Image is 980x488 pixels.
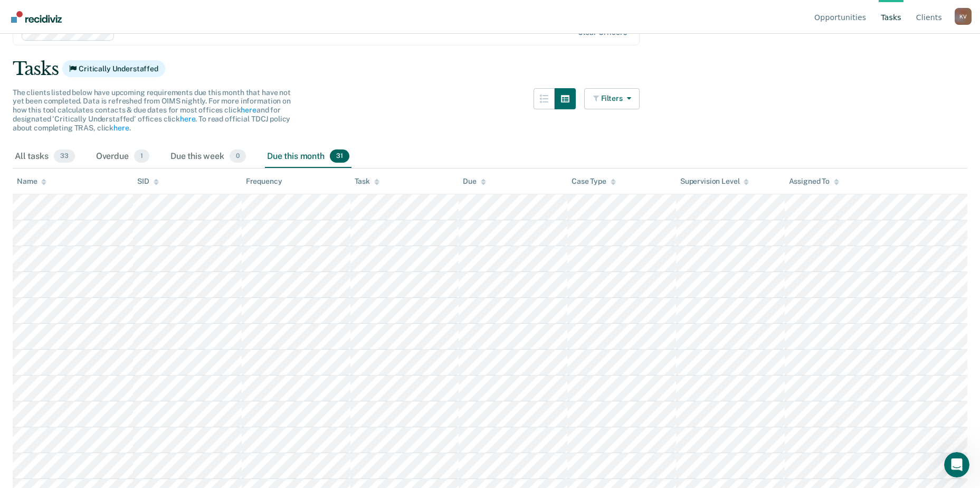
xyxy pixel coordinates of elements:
[13,88,291,132] span: The clients listed below have upcoming requirements due this month that have not yet been complet...
[789,177,839,186] div: Assigned To
[955,8,972,25] div: K V
[230,149,246,163] span: 0
[463,177,486,186] div: Due
[265,145,351,168] div: Due this month31
[246,177,282,186] div: Frequency
[955,8,972,25] button: Profile dropdown button
[54,149,75,163] span: 33
[94,145,151,168] div: Overdue1
[134,149,149,163] span: 1
[944,452,969,477] iframe: Intercom live chat
[113,124,129,132] a: here
[680,177,749,186] div: Supervision Level
[137,177,159,186] div: SID
[330,149,349,163] span: 31
[62,60,165,77] span: Critically Understaffed
[17,177,46,186] div: Name
[11,11,62,23] img: Recidiviz
[180,115,195,123] a: here
[584,88,640,109] button: Filters
[241,106,256,114] a: here
[13,145,77,168] div: All tasks33
[355,177,379,186] div: Task
[13,58,967,80] div: Tasks
[168,145,248,168] div: Due this week0
[572,177,616,186] div: Case Type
